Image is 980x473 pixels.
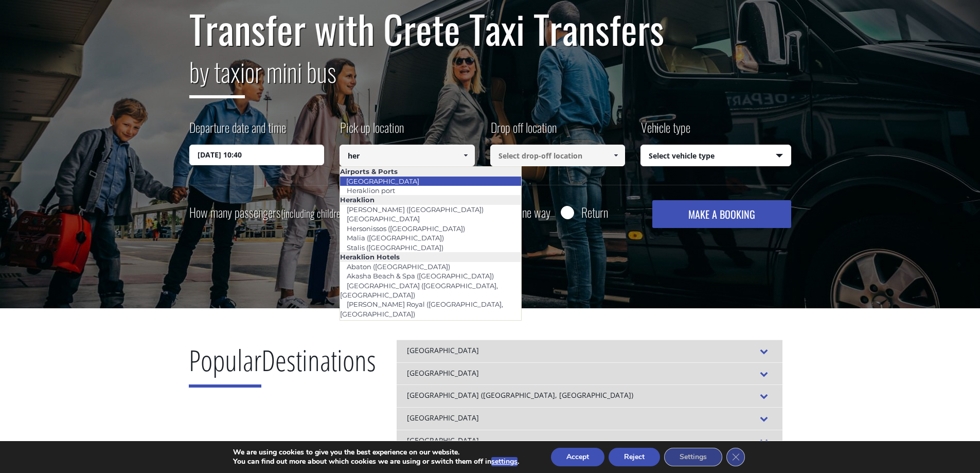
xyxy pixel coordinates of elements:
a: [PERSON_NAME] ([GEOGRAPHIC_DATA]) [340,202,490,217]
button: Settings [664,448,722,466]
button: MAKE A BOOKING [652,200,791,228]
div: [GEOGRAPHIC_DATA] [397,430,782,452]
div: [GEOGRAPHIC_DATA] ([GEOGRAPHIC_DATA], [GEOGRAPHIC_DATA]) [397,384,782,407]
label: One way [516,206,550,219]
label: Return [581,206,608,219]
h2: or mini bus [189,50,791,106]
a: Akasha Beach & Spa ([GEOGRAPHIC_DATA]) [340,269,501,283]
small: (including children) [281,205,347,221]
a: [GEOGRAPHIC_DATA] ([GEOGRAPHIC_DATA], [GEOGRAPHIC_DATA]) [340,278,498,302]
li: Airports & Ports [340,167,521,176]
p: We are using cookies to give you the best experience on our website. [233,448,519,457]
h2: Destinations [189,340,376,395]
a: Show All Items [457,145,474,166]
a: Stalis ([GEOGRAPHIC_DATA]) [340,240,450,255]
button: Close GDPR Cookie Banner [726,448,745,466]
label: Pick up location [340,118,404,145]
label: How many passengers ? [189,200,353,225]
a: [GEOGRAPHIC_DATA] [340,174,426,188]
a: Show All Items [608,145,625,166]
button: Reject [609,448,660,466]
li: Heraklion Hotels [340,252,521,261]
button: Accept [551,448,604,466]
div: [GEOGRAPHIC_DATA] [397,340,782,362]
a: Malia ([GEOGRAPHIC_DATA]) [340,231,451,245]
p: You can find out more about which cookies we are using or switch them off in . [233,457,519,466]
span: Select vehicle type [641,145,791,167]
div: [GEOGRAPHIC_DATA] [397,362,782,385]
label: Drop off location [490,118,557,145]
a: [GEOGRAPHIC_DATA] [340,212,426,226]
div: [GEOGRAPHIC_DATA] [397,407,782,430]
label: Vehicle type [640,118,690,145]
input: Select drop-off location [490,145,626,166]
span: Popular [189,340,261,388]
a: Hersonissos ([GEOGRAPHIC_DATA]) [340,221,472,236]
button: settings [491,457,518,466]
a: Heraklion port [340,183,402,198]
h1: Transfer with Crete Taxi Transfers [189,7,791,50]
a: [PERSON_NAME] Royal ([GEOGRAPHIC_DATA], [GEOGRAPHIC_DATA]) [340,297,503,321]
label: Departure date and time [189,118,286,145]
li: Heraklion [340,195,521,204]
span: by taxi [189,52,245,98]
a: Abaton ([GEOGRAPHIC_DATA]) [340,259,457,274]
input: Select pickup location [340,145,475,166]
